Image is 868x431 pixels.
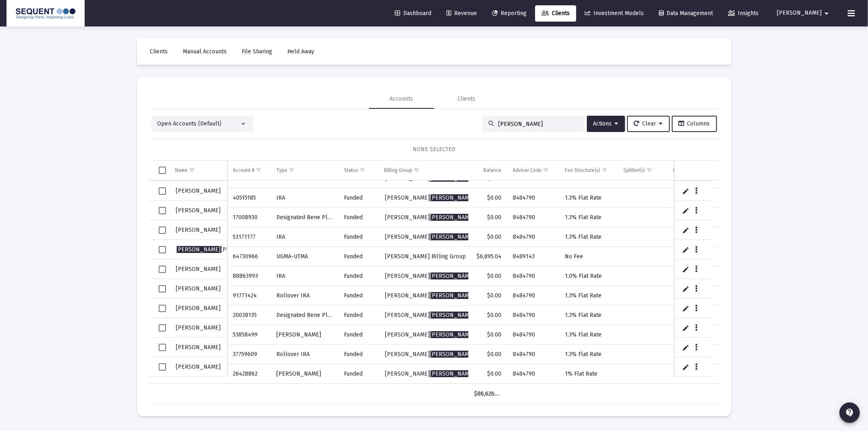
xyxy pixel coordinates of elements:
span: [PERSON_NAME] [176,226,221,233]
span: [PERSON_NAME] Billing Group [385,253,466,260]
span: Manual Accounts [183,48,227,55]
a: [PERSON_NAME][PERSON_NAME]Billing Group [384,368,510,380]
a: Revenue [440,5,483,22]
a: [PERSON_NAME] [175,224,222,236]
div: Select row [159,226,166,234]
span: Open Accounts (Default) [157,120,222,127]
a: [PERSON_NAME][PERSON_NAME]Billing Group [384,348,510,361]
td: Column Advisor Code [507,161,559,180]
td: Column Balance [468,161,507,180]
span: Held Away [288,48,315,55]
span: [PERSON_NAME] Billing Group [385,292,509,299]
div: $86,626.03 [474,390,501,398]
a: [PERSON_NAME] [175,361,222,373]
div: Funded [344,213,373,222]
span: [PERSON_NAME] [430,331,474,338]
td: 1.3% Flat Rate [559,188,618,208]
td: 8484790 [507,188,559,208]
a: Edit [682,246,689,253]
span: [PERSON_NAME] Billing Group [385,233,509,240]
td: $0.00 [468,208,507,227]
td: Rollover IRA [271,345,338,364]
span: Clients [542,10,570,17]
div: Status [344,167,358,174]
div: Balance [483,167,501,174]
a: [PERSON_NAME][PERSON_NAME]Billing Group [384,211,510,224]
span: Actions [593,120,619,127]
span: File Sharing [242,48,273,55]
span: [PERSON_NAME] Billing Group [385,351,509,358]
span: [PERSON_NAME] [176,344,221,351]
span: [PERSON_NAME] [176,266,221,273]
td: Designated Bene Plan [271,208,338,227]
div: Funded [344,272,373,280]
td: 8484790 [507,306,559,325]
a: [PERSON_NAME][PERSON_NAME]Billing Group [384,290,510,302]
span: [PERSON_NAME] [176,305,221,312]
a: [PERSON_NAME] [175,263,222,275]
td: 1.3% Flat Rate [559,208,618,227]
div: Select row [159,207,166,214]
span: Show filter options for column 'Splitter(s)' [646,167,652,173]
img: Dashboard [13,5,79,22]
mat-icon: contact_support [845,408,855,418]
span: [PERSON_NAME] [430,233,474,240]
a: Data Management [652,5,719,22]
td: 53858499 [227,325,271,345]
td: 88863993 [227,266,271,286]
a: Clients [535,5,576,22]
div: Clients [458,95,476,103]
td: $0.00 [468,364,507,384]
td: 8484790 [507,364,559,384]
a: Held Away [281,44,321,60]
td: [PERSON_NAME] [271,364,338,384]
div: Advisor Code [513,167,542,174]
span: Clients [150,48,168,55]
td: 8484790 [507,266,559,286]
span: [PERSON_NAME] [176,187,221,194]
span: [PERSON_NAME] [430,214,474,221]
td: $0.00 [468,306,507,325]
a: Edit [682,285,689,292]
td: $0.00 [468,345,507,364]
span: Clear [634,120,663,127]
div: Funded [344,233,373,241]
a: [PERSON_NAME] [175,283,222,295]
a: Investment Models [578,5,650,22]
a: Reporting [485,5,533,22]
div: Funded [344,194,373,202]
td: Column Splitter(s) [618,161,667,180]
span: Show filter options for column 'Billing Group' [413,167,420,173]
a: [PERSON_NAME][PERSON_NAME]Billing Group [384,270,510,282]
div: Investment Model [673,167,712,174]
span: [PERSON_NAME] [176,246,266,253]
a: Edit [682,266,689,273]
span: Show filter options for column 'Account #' [256,167,262,173]
div: Splitter(s) [623,167,645,174]
span: [PERSON_NAME] [430,351,474,358]
a: [PERSON_NAME][PERSON_NAME] [175,244,267,256]
div: Accounts [390,95,413,103]
td: Column Name [170,161,227,180]
a: Edit [682,207,689,214]
a: [PERSON_NAME] [175,185,222,197]
span: [PERSON_NAME] Billing Group [385,175,509,182]
span: [PERSON_NAME] Billing Group [385,273,509,279]
span: Show filter options for column 'Type' [289,167,295,173]
td: Column Fee Structure(s) [559,161,618,180]
td: $0.00 [468,325,507,345]
td: 1.3% Flat Rate [559,227,618,247]
a: [PERSON_NAME] [175,322,222,334]
a: [PERSON_NAME] [175,205,222,216]
td: Column Type [271,161,338,180]
span: [PERSON_NAME] [430,292,474,299]
div: Funded [344,253,373,261]
span: Reporting [492,10,527,17]
td: No Fee [559,247,618,266]
span: Show filter options for column 'Advisor Code' [543,167,549,173]
input: Search [498,121,578,128]
button: Clear [627,116,670,132]
span: Dashboard [395,10,431,17]
td: 64730966 [227,247,271,266]
a: Insights [722,5,765,22]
